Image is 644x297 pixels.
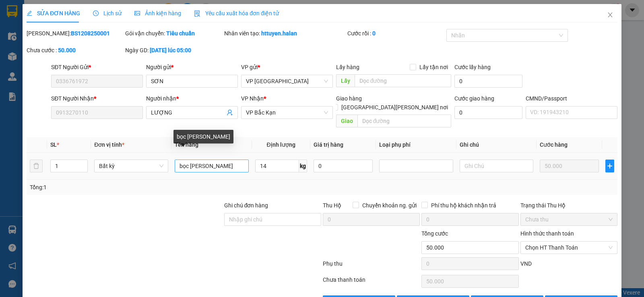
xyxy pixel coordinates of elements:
[372,30,376,37] b: 0
[227,109,233,116] span: user-add
[428,201,500,210] span: Phí thu hộ khách nhận trả
[71,30,110,37] b: BS1208250001
[454,75,522,88] input: Cước lấy hàng
[27,10,32,16] span: edit
[246,107,328,119] span: VP Bắc Kạn
[93,10,99,16] span: clock-circle
[336,74,355,87] span: Lấy
[125,46,222,55] div: Ngày GD:
[421,230,448,237] span: Tổng cước
[224,202,268,209] label: Ghi chú đơn hàng
[322,259,421,273] div: Phụ thu
[520,260,532,267] span: VND
[134,10,181,16] span: Ảnh kiện hàng
[599,4,621,27] button: Close
[605,160,614,172] button: plus
[134,10,140,16] span: picture
[27,29,124,38] div: [PERSON_NAME]:
[336,64,359,70] span: Lấy hàng
[78,166,87,172] span: Decrease Value
[540,141,568,148] span: Cước hàng
[78,160,87,166] span: Increase Value
[166,30,195,37] b: Tiêu chuẩn
[323,202,341,209] span: Thu Hộ
[93,10,122,16] span: Lịch sử
[94,141,124,148] span: Đơn vị tính
[150,47,191,53] b: [DATE] lúc 05:00
[58,47,76,53] b: 50.000
[355,74,452,87] input: Dọc đường
[194,10,200,17] img: icon
[416,63,451,72] span: Lấy tận nơi
[81,161,86,166] span: up
[347,29,444,38] div: Cước rồi :
[376,137,456,153] th: Loại phụ phí
[520,201,617,210] div: Trạng thái Thu Hộ
[30,160,43,172] button: delete
[175,160,249,172] input: VD: Bàn, Ghế
[27,10,80,16] span: SỬA ĐƠN HÀNG
[224,213,321,226] input: Ghi chú đơn hàng
[456,137,537,153] th: Ghi chú
[454,106,522,119] input: Cước giao hàng
[10,10,70,50] img: logo.jpg
[51,63,143,72] div: SĐT Người Gửi
[99,160,163,172] span: Bất kỳ
[194,10,279,16] span: Yêu cầu xuất hóa đơn điện tử
[75,20,336,40] li: 271 - [PERSON_NAME] Tự [PERSON_NAME][GEOGRAPHIC_DATA] - [GEOGRAPHIC_DATA][PERSON_NAME]
[241,63,333,72] div: VP gửi
[146,94,238,103] div: Người nhận
[454,64,491,70] label: Cước lấy hàng
[540,160,599,172] input: 0
[526,94,617,103] div: CMND/Passport
[10,58,120,85] b: GỬI : VP [GEOGRAPHIC_DATA]
[607,12,613,18] span: close
[338,103,451,112] span: [GEOGRAPHIC_DATA][PERSON_NAME] nơi
[520,230,574,237] label: Hình thức thanh toán
[336,95,362,102] span: Giao hàng
[267,141,295,148] span: Định lượng
[299,160,307,172] span: kg
[525,242,613,254] span: Chọn HT Thanh Toán
[50,141,57,148] span: SL
[608,245,613,250] span: close-circle
[359,201,420,210] span: Chuyển khoản ng. gửi
[261,30,297,37] b: httuyen.halan
[241,95,264,102] span: VP Nhận
[246,75,328,87] span: VP Bắc Sơn
[224,29,346,38] div: Nhân viên tạo:
[30,183,249,192] div: Tổng: 1
[322,275,421,289] div: Chưa thanh toán
[27,46,124,55] div: Chưa cước :
[314,141,343,148] span: Giá trị hàng
[51,94,143,103] div: SĐT Người Nhận
[454,95,494,102] label: Cước giao hàng
[336,115,357,127] span: Giao
[146,63,238,72] div: Người gửi
[357,115,452,127] input: Dọc đường
[81,167,86,172] span: down
[173,130,233,143] div: bọc [PERSON_NAME]
[525,213,613,225] span: Chưa thu
[125,29,222,38] div: Gói vận chuyển:
[460,160,534,172] input: Ghi Chú
[606,163,614,169] span: plus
